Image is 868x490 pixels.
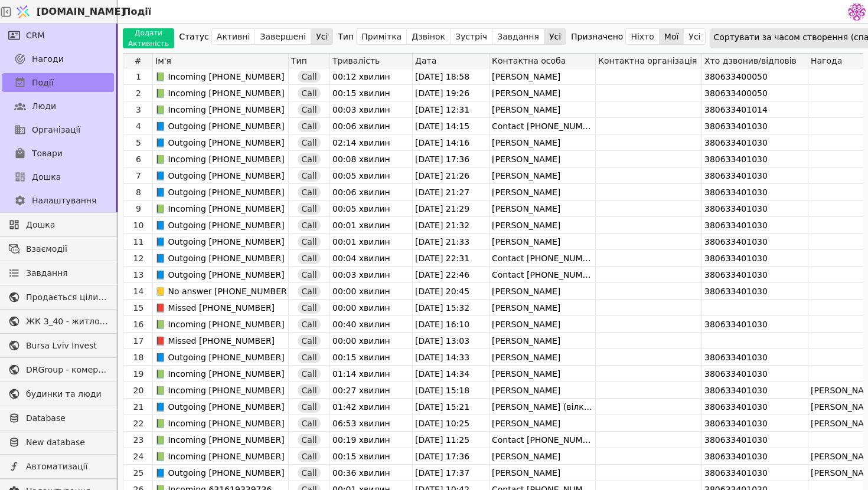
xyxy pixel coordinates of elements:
[32,195,96,207] span: Налаштування
[2,191,114,210] a: Налаштування
[330,316,412,333] div: 00:40 хвилин
[125,184,152,200] div: 8
[490,283,595,300] div: [PERSON_NAME]
[660,28,684,45] button: Мої
[125,349,152,366] div: 18
[125,333,152,349] div: 17
[2,384,114,403] a: будинки та люди
[702,250,808,267] div: 380633401030
[330,134,412,151] div: 02:14 хвилин
[330,349,412,366] div: 00:15 хвилин
[155,382,288,398] div: 📗 Incoming [PHONE_NUMBER]
[26,412,108,425] span: Database
[330,217,412,234] div: 00:01 хвилин
[37,5,125,19] span: [DOMAIN_NAME]
[490,184,595,200] div: [PERSON_NAME]
[155,448,288,464] div: 📗 Incoming [PHONE_NUMBER]
[490,415,595,432] div: [PERSON_NAME]
[298,467,320,479] div: Call
[490,399,595,415] div: [PERSON_NAME] (вілком)
[811,56,842,65] span: Нагода
[125,151,152,167] div: 6
[490,300,595,316] div: [PERSON_NAME]
[490,316,595,333] div: [PERSON_NAME]
[298,368,320,380] div: Call
[125,134,152,151] div: 5
[413,267,489,283] div: [DATE] 22:46
[2,457,114,476] a: Автоматизації
[490,217,595,234] div: [PERSON_NAME]
[413,167,489,184] div: [DATE] 21:26
[490,134,595,151] div: [PERSON_NAME]
[2,73,114,92] a: Події
[490,167,595,184] div: [PERSON_NAME]
[125,465,152,481] div: 25
[155,167,288,183] div: 📘 Outgoing [PHONE_NUMBER]
[330,366,412,382] div: 01:14 хвилин
[330,184,412,200] div: 00:06 хвилин
[298,153,320,165] div: Call
[702,68,808,85] div: 380633400050
[702,234,808,250] div: 380633401030
[155,200,288,216] div: 📗 Incoming [PHONE_NUMBER]
[413,134,489,151] div: [DATE] 14:16
[702,465,808,481] div: 380633401030
[490,151,595,167] div: [PERSON_NAME]
[702,184,808,200] div: 380633401030
[492,56,566,65] span: Контактна особа
[702,101,808,118] div: 380633401014
[2,144,114,163] a: Товари
[702,283,808,300] div: 380633401030
[125,217,152,234] div: 10
[702,151,808,167] div: 380633401030
[413,300,489,316] div: [DATE] 15:32
[490,68,595,85] div: [PERSON_NAME]
[155,134,288,150] div: 📘 Outgoing [PHONE_NUMBER]
[848,3,866,21] img: 137b5da8a4f5046b86490006a8dec47a
[298,104,320,116] div: Call
[298,186,320,198] div: Call
[2,264,114,282] a: Завдання
[26,29,45,42] span: CRM
[702,366,808,382] div: 380633401030
[413,448,489,465] div: [DATE] 17:36
[212,28,256,45] button: Активні
[330,200,412,217] div: 00:05 хвилин
[298,318,320,330] div: Call
[155,184,288,200] div: 📘 Outgoing [PHONE_NUMBER]
[490,366,595,382] div: [PERSON_NAME]
[255,28,311,45] button: Завершені
[155,316,288,332] div: 📗 Incoming [PHONE_NUMBER]
[413,151,489,167] div: [DATE] 17:36
[413,333,489,349] div: [DATE] 13:03
[14,1,32,23] img: Logo
[155,85,288,101] div: 📗 Incoming [PHONE_NUMBER]
[330,382,412,399] div: 00:27 хвилин
[2,50,114,68] a: Нагоди
[2,409,114,427] a: Database
[704,56,797,65] span: Хто дзвонив/відповів
[26,388,108,400] span: будинки та люди
[332,56,380,65] span: Тривалість
[2,288,114,307] a: Продається цілий будинок [PERSON_NAME] нерухомість
[451,28,492,45] button: Зустріч
[413,234,489,250] div: [DATE] 21:33
[125,101,152,118] div: 3
[407,28,451,45] button: Дзвінок
[413,349,489,366] div: [DATE] 14:33
[298,269,320,281] div: Call
[298,302,320,314] div: Call
[330,465,412,481] div: 00:36 хвилин
[125,250,152,267] div: 12
[155,366,288,382] div: 📗 Incoming [PHONE_NUMBER]
[298,335,320,347] div: Call
[123,54,153,68] div: #
[298,450,320,462] div: Call
[298,401,320,413] div: Call
[155,101,288,117] div: 📗 Incoming [PHONE_NUMBER]
[125,283,152,300] div: 14
[298,236,320,248] div: Call
[626,28,659,45] button: Ніхто
[330,415,412,432] div: 06:53 хвилин
[32,171,61,183] span: Дошка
